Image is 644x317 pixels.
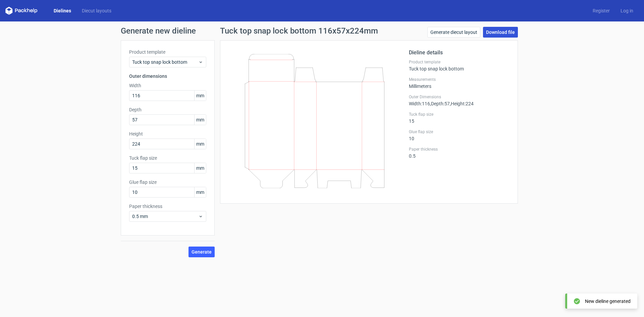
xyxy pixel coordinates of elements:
[409,59,509,71] div: Tuck top snap lock bottom
[427,27,480,38] a: Generate diecut layout
[587,7,615,14] a: Register
[194,139,206,149] span: mm
[121,27,523,35] h1: Generate new dieline
[220,27,378,35] h1: Tuck top snap lock bottom 116x57x224mm
[483,27,518,38] a: Download file
[450,101,474,106] span: , Height : 224
[194,115,206,125] span: mm
[129,106,206,113] label: Depth
[48,7,76,14] a: Dielines
[409,112,509,117] label: Tuck flap size
[194,91,206,101] span: mm
[129,49,206,55] label: Product template
[129,130,206,137] label: Height
[129,203,206,210] label: Paper thickness
[189,247,215,257] button: Generate
[409,129,509,135] label: Glue flap size
[129,73,206,80] h3: Outer dimensions
[409,59,509,65] label: Product template
[409,129,509,141] div: 10
[129,179,206,186] label: Glue flap size
[585,298,631,305] div: New dieline generated
[132,213,198,220] span: 0.5 mm
[409,49,509,57] h2: Dieline details
[615,7,639,14] a: Log in
[129,155,206,161] label: Tuck flap size
[409,147,509,159] div: 0.5
[194,163,206,173] span: mm
[132,59,198,65] span: Tuck top snap lock bottom
[192,250,212,254] span: Generate
[194,187,206,197] span: mm
[409,112,509,124] div: 15
[409,77,509,89] div: Millimeters
[409,101,430,106] span: Width : 116
[409,94,509,100] label: Outer Dimensions
[76,7,117,14] a: Diecut layouts
[430,101,450,106] span: , Depth : 57
[409,147,509,152] label: Paper thickness
[409,77,509,82] label: Measurements
[129,82,206,89] label: Width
